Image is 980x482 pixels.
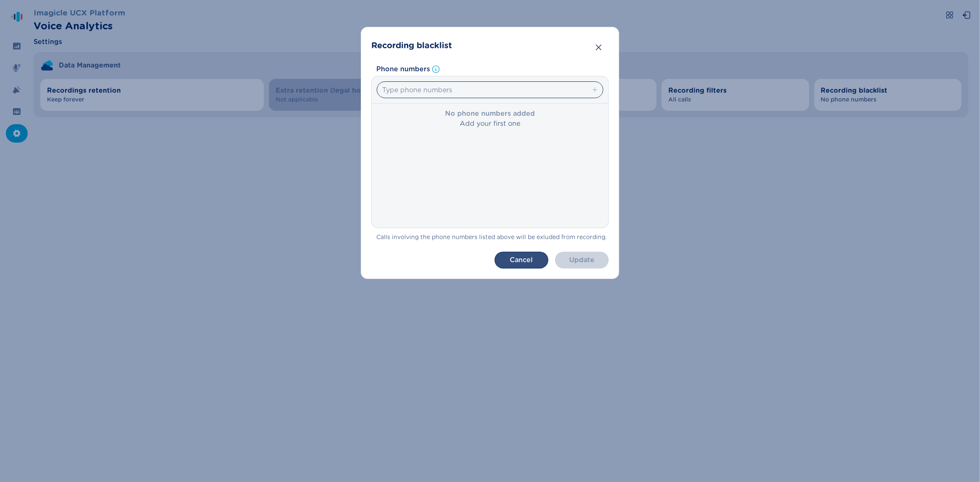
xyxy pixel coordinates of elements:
button: Close [590,39,607,56]
header: Recording blacklist [371,37,609,54]
input: Type phone numbers [377,81,603,98]
button: Cancel [495,252,548,268]
span: No phone numbers added [445,109,535,119]
span: Phone numbers [376,64,430,74]
button: Update [555,252,609,268]
span: Add your first one [460,119,520,129]
span: Calls involving the phone numbers listed above will be exluded from recording. [376,233,609,242]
